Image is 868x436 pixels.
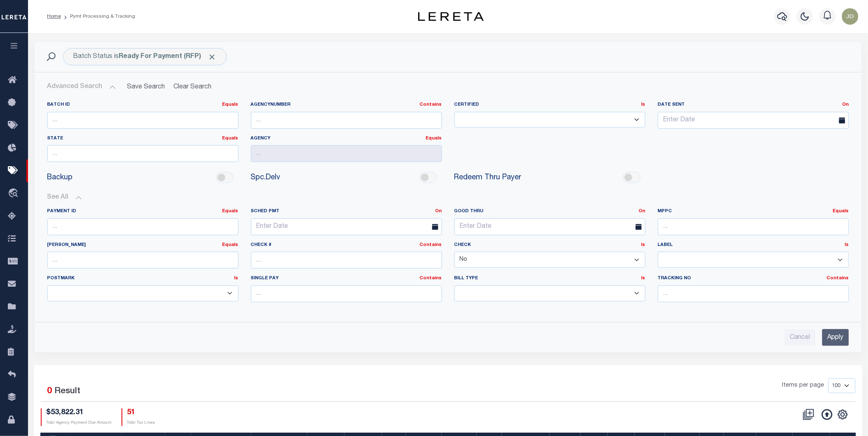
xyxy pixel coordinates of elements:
label: Certified [454,102,646,109]
label: Agency [251,135,442,142]
label: Result [55,385,81,398]
label: Tracking No [658,275,849,282]
a: Equals [426,136,442,141]
a: Is [641,243,646,247]
label: Single Pay [251,275,442,282]
button: Save Search [122,79,170,95]
span: Spc.Delv [251,172,281,183]
span: Backup [47,172,73,183]
li: Pymt Processing & Tracking [61,13,135,20]
a: Is [641,102,646,107]
h4: $53,822.31 [47,408,112,417]
img: logo-dark.svg [418,12,484,21]
a: Is [641,276,646,281]
img: svg+xml;base64,PHN2ZyB4bWxucz0iaHR0cDovL3d3dy53My5vcmcvMjAwMC9zdmciIHBvaW50ZXItZXZlbnRzPSJub25lIi... [842,8,859,25]
label: Check [454,242,646,249]
a: Equals [833,209,849,213]
a: On [435,209,442,213]
h4: 51 [127,408,155,417]
span: Items per page [782,381,824,390]
a: Contains [420,276,442,281]
b: Ready For Payment (RFP) [119,53,217,60]
label: SCHED PMT [245,208,448,215]
span: Click to Remove [208,53,217,61]
span: 0 [47,387,52,396]
label: [PERSON_NAME] [47,242,239,249]
input: Enter Date [454,218,646,235]
button: Clear Search [170,79,215,95]
a: Equals [222,136,239,141]
input: Apply [822,329,849,346]
label: Good Thru [448,208,652,215]
label: MPPC [658,208,849,215]
a: On [842,102,849,107]
label: AgencyNumber [251,102,442,109]
input: Cancel [785,329,816,346]
label: Postmark [47,275,239,282]
label: Batch ID [47,102,239,109]
a: Contains [420,102,442,107]
a: Equals [222,209,239,213]
input: ... [658,285,849,302]
input: ... [251,112,442,129]
button: See All [47,194,849,202]
label: Check # [251,242,442,249]
label: Payment ID [47,208,239,215]
a: Is [845,243,849,247]
input: ... [47,145,239,162]
label: State [47,135,239,142]
label: Bill Type [454,275,646,282]
input: ... [658,218,849,235]
a: Equals [222,102,239,107]
a: Contains [420,243,442,247]
span: Redeem Thru Payer [454,172,522,183]
input: Enter Date [658,112,849,129]
div: Batch Status is [63,48,227,65]
a: Contains [827,276,849,281]
input: ... [47,252,239,269]
label: Date Sent [652,102,855,109]
a: Is [234,276,239,281]
input: ... [251,252,442,269]
button: Advanced Search [47,79,116,95]
p: Total Tax Lines [127,420,155,426]
label: Label [658,242,849,249]
i: travel_explore [8,188,21,199]
a: On [639,209,646,213]
a: Equals [222,243,239,247]
a: Home [47,14,61,19]
input: ... [47,218,239,235]
input: ... [251,285,442,302]
input: ... [251,145,442,162]
input: Enter Date [251,218,442,235]
input: ... [47,112,239,129]
p: Total Agency Payment Due Amount [47,420,112,426]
